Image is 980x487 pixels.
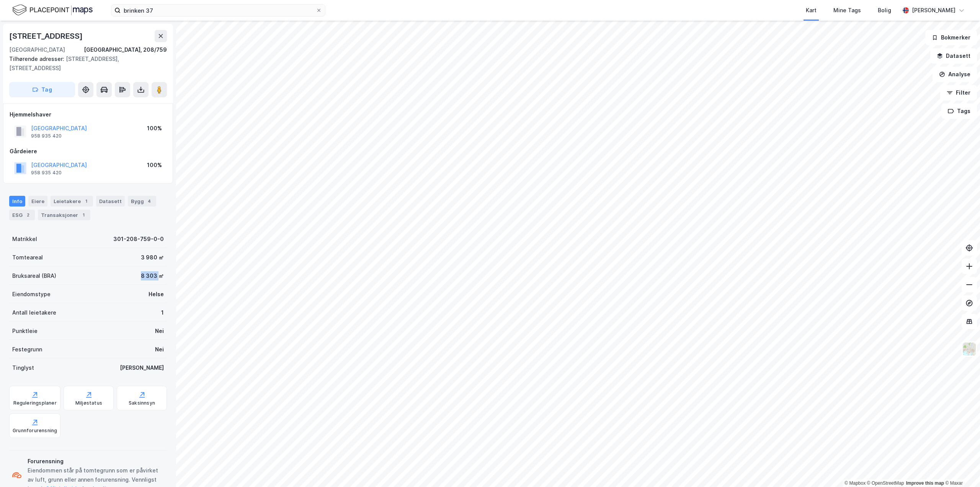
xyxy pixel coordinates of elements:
span: Tilhørende adresser: [9,56,66,62]
img: Z [962,342,977,356]
div: Gårdeiere [10,147,167,156]
div: Bygg [128,196,156,207]
div: 1 [80,211,87,219]
div: Antall leietakere [12,308,56,317]
div: [GEOGRAPHIC_DATA] [9,45,65,54]
div: Saksinnsyn [129,400,155,406]
div: 4 [145,197,153,205]
button: Tags [941,103,977,119]
button: Filter [940,85,977,100]
div: ESG [9,210,35,220]
div: Hjemmelshaver [10,110,167,119]
div: 8 303 ㎡ [141,271,164,280]
div: [STREET_ADDRESS] [9,30,84,42]
img: logo.f888ab2527a4732fd821a326f86c7f29.svg [12,3,93,17]
div: 958 935 420 [31,170,62,176]
div: Datasett [96,196,125,207]
div: Grunnforurensning [13,428,57,434]
iframe: Chat Widget [942,450,980,487]
div: Bruksareal (BRA) [12,271,56,280]
div: Bolig [878,6,891,15]
div: [PERSON_NAME] [120,363,164,372]
a: OpenStreetMap [867,480,904,486]
div: Eiendomstype [12,290,51,299]
a: Mapbox [844,480,866,486]
button: Tag [9,82,75,97]
div: Kontrollprogram for chat [942,450,980,487]
div: Nei [155,326,164,336]
button: Datasett [930,48,977,64]
div: Nei [155,345,164,354]
div: Eiere [28,196,47,207]
div: 1 [161,308,164,317]
div: 958 935 420 [31,133,62,139]
div: Info [9,196,25,207]
div: Kart [806,6,817,15]
div: Festegrunn [12,345,42,354]
input: Søk på adresse, matrikkel, gårdeiere, leietakere eller personer [121,5,316,16]
div: [STREET_ADDRESS], [STREET_ADDRESS] [9,54,161,73]
div: Tomteareal [12,253,43,262]
div: Matrikkel [12,234,37,244]
button: Bokmerker [925,30,977,45]
a: Improve this map [906,480,944,486]
div: [PERSON_NAME] [912,6,955,15]
button: Analyse [933,67,977,82]
div: Helse [149,290,164,299]
div: Miljøstatus [75,400,102,406]
div: Forurensning [28,457,164,466]
div: [GEOGRAPHIC_DATA], 208/759 [84,45,167,54]
div: 301-208-759-0-0 [113,234,164,244]
div: Reguleringsplaner [13,400,57,406]
div: Leietakere [51,196,93,207]
div: 100% [147,161,162,170]
div: Punktleie [12,326,38,336]
div: 2 [24,211,32,219]
div: Tinglyst [12,363,34,372]
div: 1 [82,197,90,205]
div: Transaksjoner [38,210,90,220]
div: 100% [147,124,162,133]
div: 3 980 ㎡ [141,253,164,262]
div: Mine Tags [833,6,861,15]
